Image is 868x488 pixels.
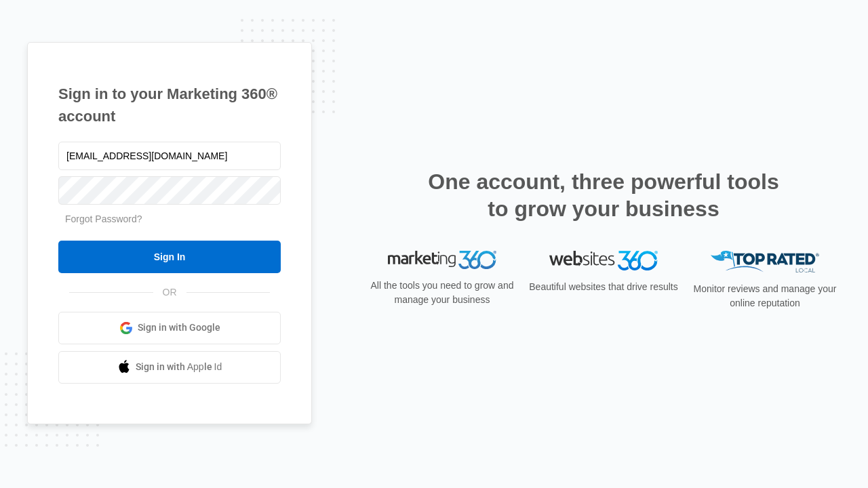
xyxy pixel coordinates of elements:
[65,213,142,224] a: Forgot Password?
[549,251,658,270] img: Websites 360
[58,351,281,384] a: Sign in with Apple Id
[58,142,281,170] input: Email
[528,280,679,294] p: Beautiful websites that drive results
[689,282,841,310] p: Monitor reviews and manage your online reputation
[138,321,220,335] span: Sign in with Google
[711,251,819,273] img: Top Rated Local
[153,285,186,300] span: OR
[58,312,281,344] a: Sign in with Google
[136,360,222,374] span: Sign in with Apple Id
[58,241,281,273] input: Sign In
[388,251,496,270] img: Marketing 360
[58,83,281,127] h1: Sign in to your Marketing 360® account
[366,279,518,307] p: All the tools you need to grow and manage your business
[424,168,783,222] h2: One account, three powerful tools to grow your business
